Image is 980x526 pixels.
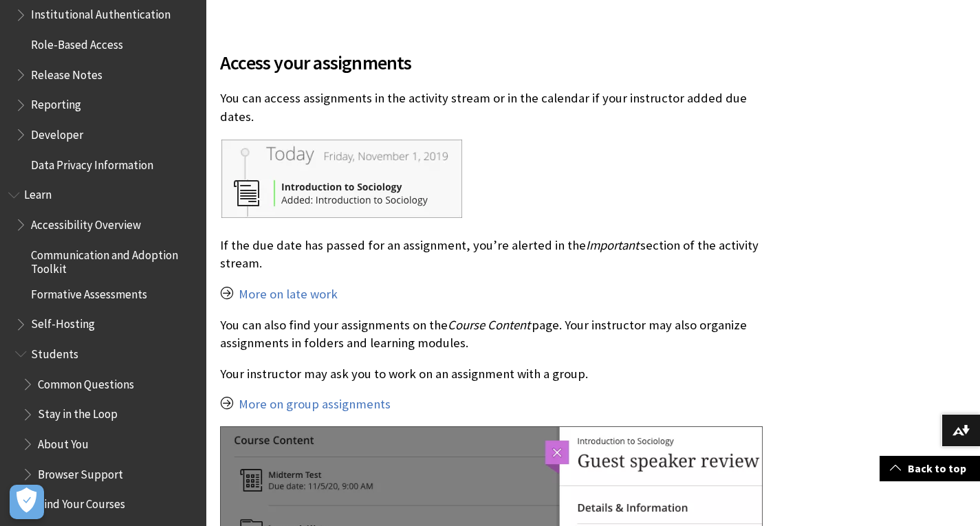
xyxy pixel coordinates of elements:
[31,3,171,22] span: Institutional Authentication
[239,396,391,413] a: More on group assignments
[220,237,763,272] p: If the due date has passed for an assignment, you’re alerted in the section of the activity stream.
[220,89,763,125] p: You can access assignments in the activity stream or in the calendar if your instructor added due...
[586,237,639,253] span: Important
[38,432,89,451] span: About You
[38,403,118,421] span: Stay in the Loop
[31,213,141,232] span: Accessibility Overview
[31,243,197,276] span: Communication and Adoption Toolkit
[220,48,763,77] span: Access your assignments
[24,184,52,202] span: Learn
[31,153,153,172] span: Data Privacy Information
[31,33,123,52] span: Role-Based Access
[10,485,44,519] button: Open Preferences
[31,63,102,82] span: Release Notes
[880,456,980,481] a: Back to top
[31,94,81,112] span: Reporting
[448,317,530,333] span: Course Content
[220,316,763,352] p: You can also find your assignments on the page. Your instructor may also organize assignments in ...
[220,365,763,383] p: Your instructor may ask you to work on an assignment with a group.
[38,463,123,481] span: Browser Support
[220,138,465,220] img: New assignment notification displayed in the activity stream of the Student's view.
[239,286,338,303] a: More on late work
[38,493,125,512] span: Find Your Courses
[31,283,147,301] span: Formative Assessments
[31,342,78,361] span: Students
[31,313,95,331] span: Self-Hosting
[31,123,83,142] span: Developer
[38,373,134,391] span: Common Questions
